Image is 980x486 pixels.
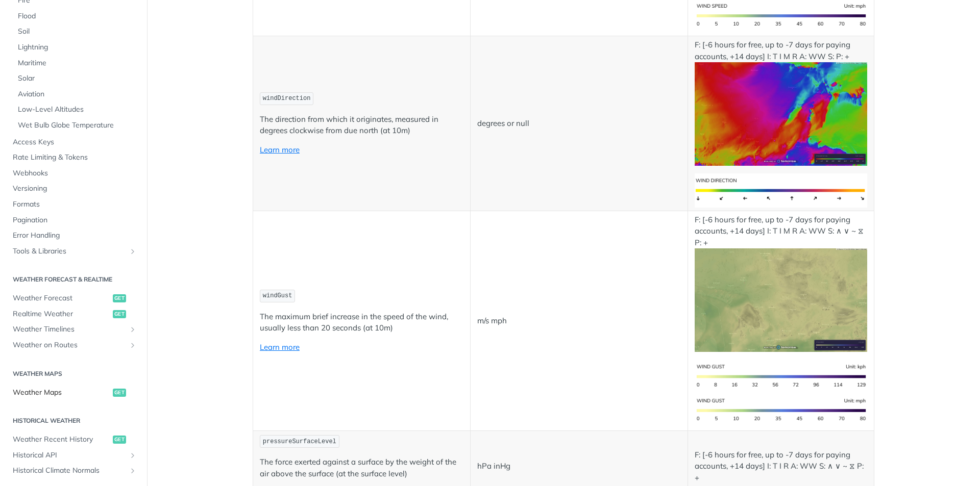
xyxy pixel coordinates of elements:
[13,9,139,24] a: Flood
[18,42,137,53] span: Lightning
[13,246,126,257] span: Tools & Libraries
[8,385,139,400] a: Weather Mapsget
[260,311,463,334] p: The maximum brief increase in the speed of the wind, usually less than 20 seconds (at 10m)
[8,244,139,259] a: Tools & LibrariesShow subpages for Tools & Libraries
[13,24,139,39] a: Soil
[18,89,137,99] span: Aviation
[8,166,139,181] a: Webhooks
[8,135,139,150] a: Access Keys
[13,184,137,194] span: Versioning
[695,371,867,380] span: Expand image
[260,342,300,352] a: Learn more
[8,463,139,478] a: Historical Climate NormalsShow subpages for Historical Climate Normals
[13,388,110,398] span: Weather Maps
[13,56,139,71] a: Maritime
[13,434,110,445] span: Weather Recent History
[477,461,681,472] p: hPa inHg
[8,416,139,425] h2: Historical Weather
[13,340,126,350] span: Weather on Routes
[260,114,463,137] p: The direction from which it originates, measured in degrees clockwise from due north (at 10m)
[8,197,139,212] a: Formats
[8,306,139,322] a: Realtime Weatherget
[13,215,137,225] span: Pagination
[263,95,311,102] span: windDirection
[13,450,126,461] span: Historical API
[18,73,137,84] span: Solar
[13,324,126,335] span: Weather Timelines
[13,231,137,241] span: Error Handling
[477,315,681,327] p: m/s mph
[260,145,300,155] a: Learn more
[18,105,137,115] span: Low-Level Altitudes
[8,291,139,306] a: Weather Forecastget
[18,27,137,37] span: Soil
[129,325,137,334] button: Show subpages for Weather Timelines
[263,438,336,445] span: pressureSurfaceLevel
[129,341,137,349] button: Show subpages for Weather on Routes
[113,310,126,318] span: get
[13,118,139,133] a: Wet Bulb Globe Temperature
[13,309,110,319] span: Realtime Weather
[13,293,110,303] span: Weather Forecast
[695,294,867,304] span: Expand image
[8,338,139,353] a: Weather on RoutesShow subpages for Weather on Routes
[13,102,139,117] a: Low-Level Altitudes
[8,432,139,447] a: Weather Recent Historyget
[113,389,126,397] span: get
[13,466,126,476] span: Historical Climate Normals
[695,108,867,118] span: Expand image
[18,120,137,131] span: Wet Bulb Globe Temperature
[113,436,126,444] span: get
[695,405,867,415] span: Expand image
[18,58,137,68] span: Maritime
[260,456,463,479] p: The force exerted against a surface by the weight of the air above the surface (at the surface le...
[695,214,867,352] p: F: [-6 hours for free, up to -7 days for paying accounts, +14 days] I: T I M R A: WW S: ∧ ∨ ~ ⧖ P: +
[8,228,139,243] a: Error Handling
[477,118,681,130] p: degrees or null
[129,451,137,459] button: Show subpages for Historical API
[18,11,137,21] span: Flood
[8,322,139,337] a: Weather TimelinesShow subpages for Weather Timelines
[13,168,137,178] span: Webhooks
[13,71,139,86] a: Solar
[13,152,137,163] span: Rate Limiting & Tokens
[695,39,867,166] p: F: [-6 hours for free, up to -7 days for paying accounts, +14 days] I: T I M R A: WW S: P: +
[129,247,137,255] button: Show subpages for Tools & Libraries
[13,137,137,147] span: Access Keys
[8,213,139,228] a: Pagination
[13,40,139,55] a: Lightning
[695,10,867,20] span: Expand image
[8,181,139,196] a: Versioning
[129,467,137,475] button: Show subpages for Historical Climate Normals
[8,448,139,463] a: Historical APIShow subpages for Historical API
[8,369,139,378] h2: Weather Maps
[13,199,137,210] span: Formats
[13,87,139,102] a: Aviation
[263,292,292,299] span: windGust
[8,150,139,165] a: Rate Limiting & Tokens
[695,185,867,194] span: Expand image
[8,275,139,284] h2: Weather Forecast & realtime
[113,294,126,302] span: get
[695,449,867,484] p: F: [-6 hours for free, up to -7 days for paying accounts, +14 days] I: T I R A: WW S: ∧ ∨ ~ ⧖ P: +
